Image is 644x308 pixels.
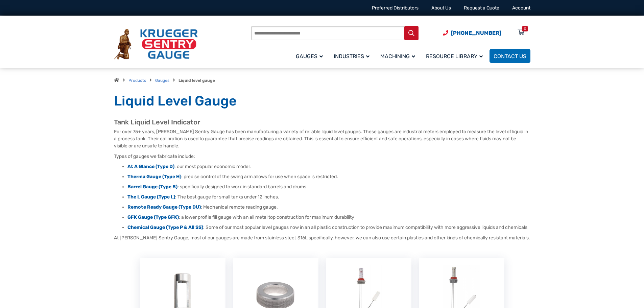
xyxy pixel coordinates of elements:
[490,49,530,63] a: Contact Us
[128,78,146,83] a: Products
[155,78,169,83] a: Gauges
[127,194,530,200] li: : The best gauge for small tanks under 12 inches.
[114,29,198,60] img: Krueger Sentry Gauge
[114,128,530,149] p: For over 75+ years, [PERSON_NAME] Sentry Gauge has been manufacturing a variety of reliable liqui...
[464,5,499,11] a: Request a Quote
[372,5,419,11] a: Preferred Distributors
[127,214,530,221] li: : a lower profile fill gauge with an all metal top construction for maximum durability
[127,224,203,230] a: Chemical Gauge (Type P & All SS)
[127,184,530,190] li: : specifically designed to work in standard barrels and drums.
[127,204,201,210] a: Remote Ready Gauge (Type DU)
[376,48,422,64] a: Machining
[127,214,179,220] a: GFK Gauge (Type GFK)
[451,30,501,36] span: [PHONE_NUMBER]
[330,48,376,64] a: Industries
[127,184,177,190] a: Barrel Gauge (Type B)
[292,48,330,64] a: Gauges
[114,234,530,241] p: At [PERSON_NAME] Sentry Gauge, most of our gauges are made from stainless steel, 316L specificall...
[443,29,501,37] a: Phone Number (920) 434-8860
[114,118,530,126] h2: Tank Liquid Level Indicator
[380,53,415,60] span: Machining
[127,164,174,169] a: At A Glance (Type D)
[426,53,483,60] span: Resource Library
[127,174,180,180] strong: Therma Gauge (Type H
[431,5,451,11] a: About Us
[178,78,215,83] strong: Liquid level gauge
[334,53,369,60] span: Industries
[296,53,323,60] span: Gauges
[127,173,530,180] li: : precise control of the swing arm allows for use when space is restricted.
[114,153,530,160] p: Types of gauges we fabricate include:
[494,53,526,60] span: Contact Us
[127,174,181,180] a: Therma Gauge (Type H)
[127,224,530,231] li: : Some of our most popular level gauges now in an all plastic construction to provide maximum com...
[127,163,530,170] li: : our most popular economic model.
[422,48,490,64] a: Resource Library
[524,26,526,31] div: 0
[127,204,530,211] li: : Mechanical remote reading gauge.
[114,93,530,110] h1: Liquid Level Gauge
[127,194,175,200] a: The L Gauge (Type L)
[512,5,530,11] a: Account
